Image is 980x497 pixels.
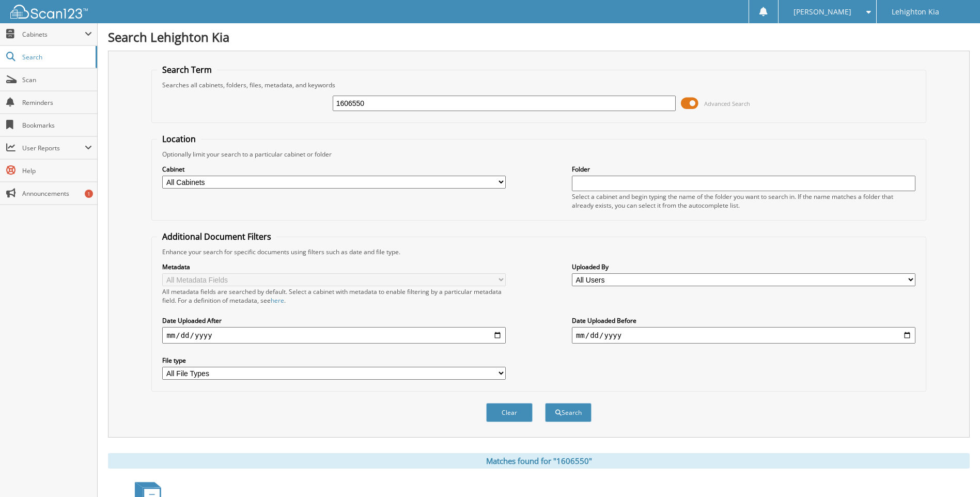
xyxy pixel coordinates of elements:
span: Bookmarks [22,121,92,130]
input: start [162,327,506,344]
div: Searches all cabinets, folders, files, metadata, and keywords [157,81,920,89]
span: Help [22,166,92,175]
button: Clear [486,403,533,422]
div: Enhance your search for specific documents using filters such as date and file type. [157,247,920,256]
span: Lehighton Kia [892,9,939,15]
div: Matches found for "1606550" [108,453,970,469]
div: Select a cabinet and begin typing the name of the folder you want to search in. If the name match... [572,192,915,210]
div: 1 [85,190,93,198]
span: Announcements [22,189,92,198]
span: Search [22,53,90,61]
label: Cabinet [162,165,506,174]
div: All metadata fields are searched by default. Select a cabinet with metadata to enable filtering b... [162,287,506,305]
span: Scan [22,75,92,84]
h1: Search Lehighton Kia [108,28,970,45]
span: [PERSON_NAME] [794,9,851,15]
label: Folder [572,165,915,174]
a: here [271,296,284,305]
img: scan123-logo-white.svg [10,5,88,19]
legend: Search Term [157,64,217,75]
legend: Location [157,133,201,145]
label: Date Uploaded Before [572,316,915,325]
legend: Additional Document Filters [157,231,276,242]
span: Advanced Search [704,100,750,107]
span: User Reports [22,144,85,152]
label: Metadata [162,262,506,271]
input: end [572,327,915,344]
span: Cabinets [22,30,85,39]
label: Date Uploaded After [162,316,506,325]
label: Uploaded By [572,262,915,271]
button: Search [545,403,592,422]
span: Reminders [22,98,92,107]
label: File type [162,356,506,365]
div: Optionally limit your search to a particular cabinet or folder [157,150,920,159]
